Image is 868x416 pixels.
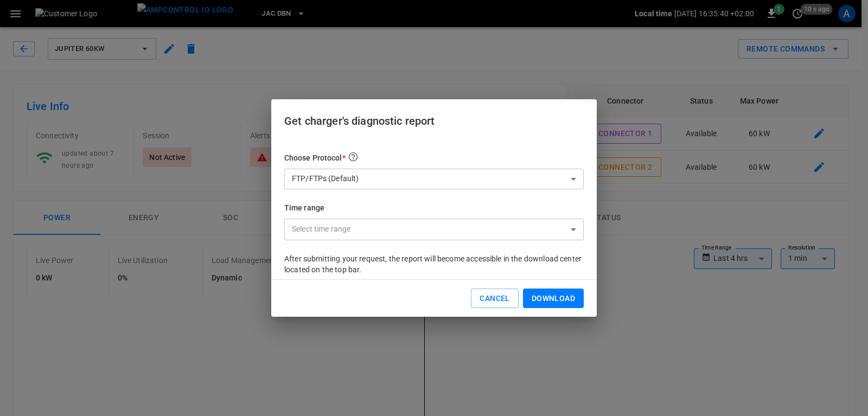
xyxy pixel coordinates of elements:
[471,289,518,309] button: Cancel
[284,202,584,214] h6: Time range
[523,289,584,309] button: Download
[284,253,584,275] p: After submitting your request, the report will become accessible in the download center located o...
[284,112,584,130] h6: Get charger's diagnostic report
[284,151,584,164] h6: Choose Protocol
[284,169,584,189] div: FTP/FTPs (Default)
